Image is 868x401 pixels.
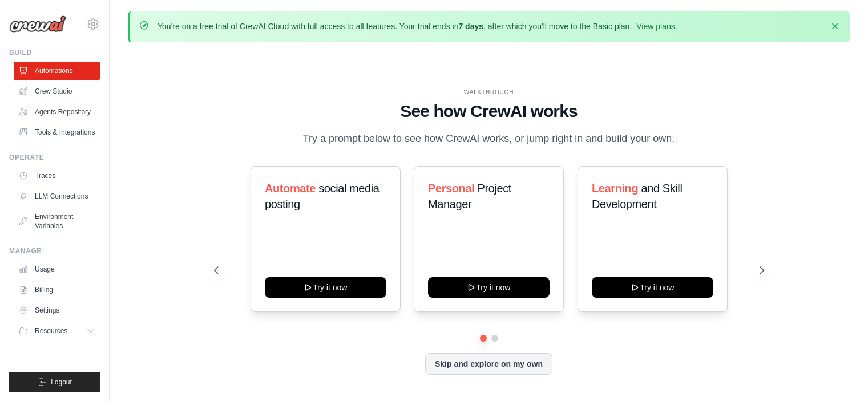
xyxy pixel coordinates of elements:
[14,322,100,340] button: Resources
[428,182,511,210] span: Project Manager
[9,15,66,33] img: Logo
[265,182,380,210] span: social media posting
[14,187,100,205] a: LLM Connections
[592,182,682,210] span: and Skill Development
[14,123,100,141] a: Tools & Integrations
[9,153,100,162] div: Operate
[425,353,552,375] button: Skip and explore on my own
[158,21,677,32] p: You're on a free trial of CrewAI Cloud with full access to all features. Your trial ends in , aft...
[458,22,483,31] strong: 7 days
[51,378,72,387] span: Logout
[214,101,764,121] h1: See how CrewAI works
[14,260,100,278] a: Usage
[265,182,316,195] span: Automate
[214,88,764,96] div: WALKTHROUGH
[14,167,100,185] a: Traces
[14,301,100,319] a: Settings
[35,326,67,335] span: Resources
[428,182,474,195] span: Personal
[14,62,100,80] a: Automations
[14,103,100,121] a: Agents Repository
[14,82,100,100] a: Crew Studio
[14,208,100,235] a: Environment Variables
[297,131,681,147] p: Try a prompt below to see how CrewAI works, or jump right in and build your own.
[14,281,100,299] a: Billing
[592,182,638,195] span: Learning
[9,48,100,57] div: Build
[9,372,100,392] button: Logout
[428,277,550,298] button: Try it now
[592,277,713,298] button: Try it now
[265,277,386,298] button: Try it now
[636,22,675,31] a: View plans
[9,246,100,256] div: Manage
